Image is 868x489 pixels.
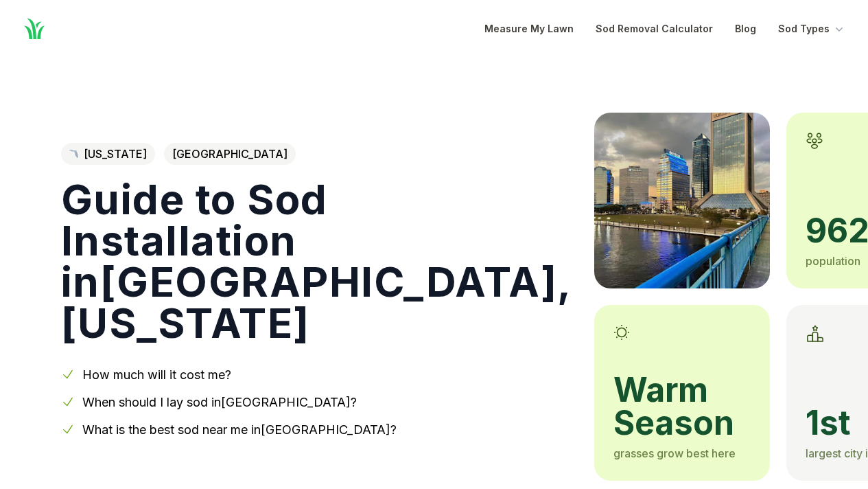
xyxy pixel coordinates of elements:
img: Florida state outline [69,150,78,159]
h1: Guide to Sod Installation in [GEOGRAPHIC_DATA] , [US_STATE] [61,179,572,343]
span: warm season [613,374,751,440]
a: How much will it cost me? [82,367,231,382]
button: Sod Types [778,21,846,37]
span: population [806,254,860,268]
a: What is the best sod near me in[GEOGRAPHIC_DATA]? [82,422,397,437]
a: When should I lay sod in[GEOGRAPHIC_DATA]? [82,395,357,409]
a: Blog [735,21,756,37]
img: A picture of Jacksonville [594,113,770,288]
a: Sod Removal Calculator [596,21,713,37]
span: grasses grow best here [613,446,736,460]
a: Measure My Lawn [484,21,574,37]
a: [US_STATE] [61,143,155,165]
span: [GEOGRAPHIC_DATA] [164,143,296,165]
